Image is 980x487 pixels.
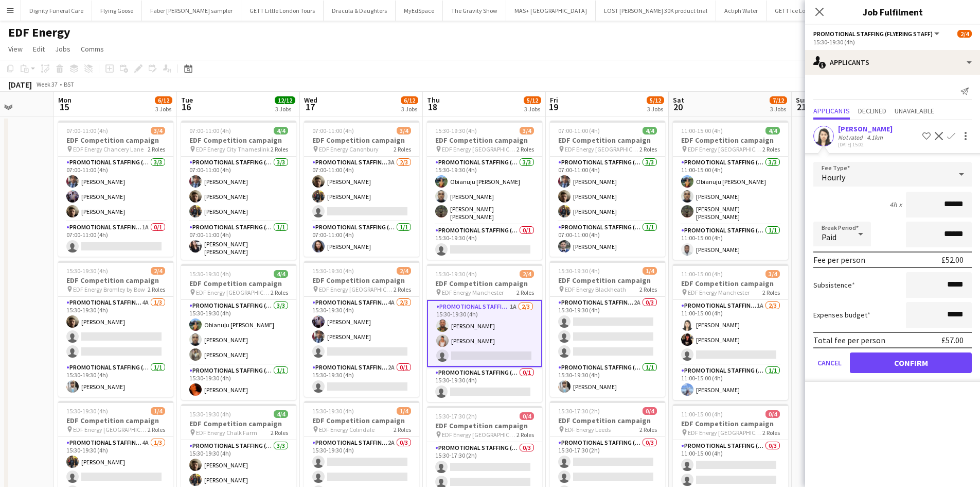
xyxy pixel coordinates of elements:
[895,107,934,114] span: Unavailable
[673,225,788,260] app-card-role: Promotional Staffing (Team Leader)1/111:00-15:00 (4h)[PERSON_NAME]
[765,127,780,135] span: 4/4
[838,141,893,148] div: [DATE] 15:02
[813,255,865,265] div: Fee per person
[524,96,541,104] span: 5/12
[312,407,354,415] span: 15:30-19:30 (4h)
[58,297,173,362] app-card-role: Promotional Staffing (Flyering Staff)4A1/315:30-19:30 (4h)[PERSON_NAME]
[34,80,60,88] span: Week 37
[822,172,845,182] span: Hourly
[506,1,596,21] button: MAS+ [GEOGRAPHIC_DATA]
[181,300,296,365] app-card-role: Promotional Staffing (Flyering Staff)3/315:30-19:30 (4h)Obianuju [PERSON_NAME][PERSON_NAME][PERSO...
[520,412,534,420] span: 0/4
[550,276,665,285] h3: EDF Competition campaign
[647,105,664,113] div: 3 Jobs
[550,222,665,257] app-card-role: Promotional Staffing (Team Leader)1/107:00-11:00 (4h)[PERSON_NAME]
[55,44,70,54] span: Jobs
[770,105,787,113] div: 3 Jobs
[550,121,665,257] app-job-card: 07:00-11:00 (4h)4/4EDF Competition campaign EDF Energy [GEOGRAPHIC_DATA]2 RolesPromotional Staffi...
[550,362,665,397] app-card-role: Promotional Staffing (Team Leader)1/115:30-19:30 (4h)[PERSON_NAME]
[8,44,23,54] span: View
[304,95,317,105] span: Wed
[443,1,506,21] button: The Gravity Show
[427,225,542,260] app-card-role: Promotional Staffing (Team Leader)0/115:30-19:30 (4h)
[189,270,231,278] span: 15:30-19:30 (4h)
[397,407,411,415] span: 1/4
[770,96,787,104] span: 7/12
[304,136,419,145] h3: EDF Competition campaign
[813,30,933,38] span: Promotional Staffing (Flyering Staff)
[274,410,288,418] span: 4/4
[427,121,542,260] app-job-card: 15:30-19:30 (4h)3/4EDF Competition campaign EDF Energy [GEOGRAPHIC_DATA]2 RolesPromotional Staffi...
[673,121,788,260] app-job-card: 11:00-15:00 (4h)4/4EDF Competition campaign EDF Energy [GEOGRAPHIC_DATA]2 RolesPromotional Staffi...
[274,270,288,278] span: 4/4
[151,407,165,415] span: 1/4
[304,261,419,397] app-job-card: 15:30-19:30 (4h)2/4EDF Competition campaign EDF Energy [GEOGRAPHIC_DATA]2 RolesPromotional Staffi...
[180,101,193,113] span: 16
[319,426,375,433] span: EDF Energy Colindale
[765,410,780,418] span: 0/4
[865,133,885,141] div: 4.1km
[558,267,600,275] span: 15:30-19:30 (4h)
[92,1,142,21] button: Flying Goose
[58,121,173,257] app-job-card: 07:00-11:00 (4h)3/4EDF Competition campaign EDF Energy Chancery Lane2 RolesPromotional Staffing (...
[312,267,354,275] span: 15:30-19:30 (4h)
[81,44,104,54] span: Comms
[304,121,419,257] div: 07:00-11:00 (4h)3/4EDF Competition campaign EDF Energy Canonbury2 RolesPromotional Staffing (Flye...
[558,127,600,135] span: 07:00-11:00 (4h)
[396,1,443,21] button: MyEdSpace
[73,145,144,153] span: EDF Energy Chancery Lane
[688,429,762,436] span: EDF Energy [GEOGRAPHIC_DATA]
[516,431,534,439] span: 2 Roles
[550,95,558,105] span: Fri
[673,136,788,145] h3: EDF Competition campaign
[66,267,108,275] span: 15:30-19:30 (4h)
[762,289,780,296] span: 2 Roles
[275,96,295,104] span: 12/12
[401,96,418,104] span: 6/12
[275,105,295,113] div: 3 Jobs
[58,416,173,425] h3: EDF Competition campaign
[425,101,440,113] span: 18
[57,101,72,113] span: 15
[181,264,296,400] app-job-card: 15:30-19:30 (4h)4/4EDF Competition campaign EDF Energy [GEOGRAPHIC_DATA]2 RolesPromotional Staffi...
[550,136,665,145] h3: EDF Competition campaign
[58,222,173,257] app-card-role: Promotional Staffing (Team Leader)1A0/107:00-11:00 (4h)
[304,297,419,362] app-card-role: Promotional Staffing (Flyering Staff)4A2/315:30-19:30 (4h)[PERSON_NAME][PERSON_NAME]
[77,42,108,56] a: Comms
[435,127,477,135] span: 15:30-19:30 (4h)
[304,362,419,397] app-card-role: Promotional Staffing (Team Leader)2A0/115:30-19:30 (4h)
[64,80,74,88] div: BST
[796,95,808,105] span: Sun
[673,95,684,105] span: Sat
[427,136,542,145] h3: EDF Competition campaign
[639,286,657,293] span: 2 Roles
[565,286,626,293] span: EDF Energy Blackheath
[151,267,165,275] span: 2/4
[442,145,516,153] span: EDF Energy [GEOGRAPHIC_DATA]
[397,127,411,135] span: 3/4
[941,335,964,345] div: £57.00
[142,1,241,21] button: Faber [PERSON_NAME] sampler
[66,407,108,415] span: 15:30-19:30 (4h)
[516,289,534,296] span: 2 Roles
[181,365,296,400] app-card-role: Promotional Staffing (Team Leader)1/115:30-19:30 (4h)[PERSON_NAME]
[716,1,767,21] button: Actiph Water
[427,157,542,225] app-card-role: Promotional Staffing (Flyering Staff)3/315:30-19:30 (4h)Obianuju [PERSON_NAME][PERSON_NAME][PERSO...
[312,127,354,135] span: 07:00-11:00 (4h)
[181,121,296,260] app-job-card: 07:00-11:00 (4h)4/4EDF Competition campaign EDF Energy City Thameslink2 RolesPromotional Staffing...
[181,157,296,222] app-card-role: Promotional Staffing (Flyering Staff)3/307:00-11:00 (4h)[PERSON_NAME][PERSON_NAME][PERSON_NAME]
[805,5,980,19] h3: Job Fulfilment
[8,79,32,90] div: [DATE]
[822,232,836,242] span: Paid
[427,421,542,430] h3: EDF Competition campaign
[148,426,165,433] span: 2 Roles
[29,42,49,56] a: Edit
[58,362,173,397] app-card-role: Promotional Staffing (Team Leader)1/115:30-19:30 (4h)[PERSON_NAME]
[427,264,542,402] app-job-card: 15:30-19:30 (4h)2/4EDF Competition campaign EDF Energy Manchester2 RolesPromotional Staffing (Fly...
[813,30,941,38] button: Promotional Staffing (Flyering Staff)
[850,352,972,373] button: Confirm
[442,289,504,296] span: EDF Energy Manchester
